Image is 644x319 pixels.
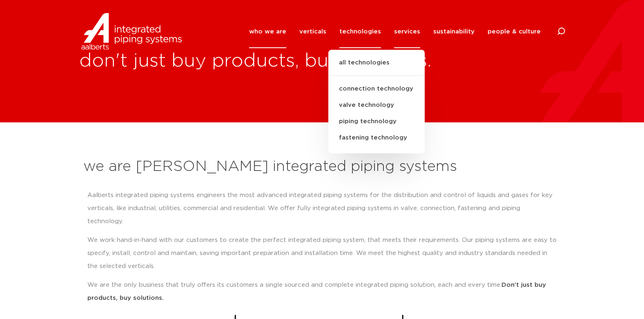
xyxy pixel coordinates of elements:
[299,15,326,48] a: verticals
[87,279,557,305] p: We are the only business that truly offers its customers a single sourced and complete integrated...
[87,234,557,273] p: We work hand-in-hand with our customers to create the perfect integrated piping system, that meet...
[83,157,561,177] h2: we are [PERSON_NAME] integrated piping systems
[328,50,425,153] ul: technologies
[328,113,425,130] a: piping technology
[87,189,557,228] p: Aalberts integrated piping systems engineers the most advanced integrated piping systems for the ...
[328,130,425,146] a: fastening technology
[249,15,541,48] nav: Menu
[488,15,541,48] a: people & culture
[328,58,425,76] a: all technologies
[394,15,420,48] a: services
[328,81,425,97] a: connection technology
[328,97,425,113] a: valve technology
[249,15,286,48] a: who we are
[339,15,381,48] a: technologies
[433,15,475,48] a: sustainability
